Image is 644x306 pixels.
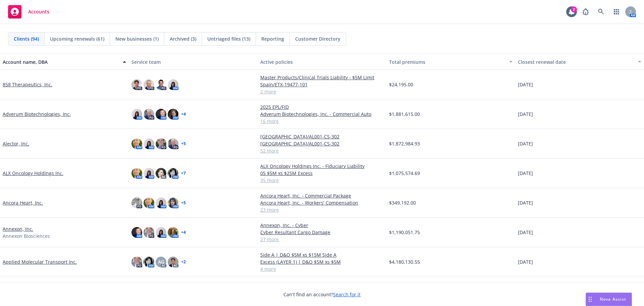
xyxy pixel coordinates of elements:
[156,198,166,208] img: photo
[260,81,384,88] a: Spain/ETX-19477-101
[131,227,142,238] img: photo
[518,199,533,206] span: [DATE]
[258,54,386,70] button: Active policies
[131,79,142,90] img: photo
[586,293,632,306] button: Nova Assist
[260,281,384,288] a: [GEOGRAPHIC_DATA]/PEAK-1
[389,58,505,65] div: Total premiums
[260,111,384,118] a: Adverum Biotechnologies, Inc. - Commercial Auto
[168,168,178,179] img: photo
[156,168,166,179] img: photo
[260,147,384,154] a: 52 more
[260,236,384,243] a: 27 more
[260,222,384,229] a: Annexon, Inc. - Cyber
[14,35,39,42] span: Clients (94)
[260,265,384,272] a: 4 more
[168,198,178,208] img: photo
[131,58,255,65] div: Service team
[518,170,533,177] span: [DATE]
[156,138,166,149] img: photo
[260,88,384,95] a: 2 more
[156,227,166,238] img: photo
[260,229,384,236] a: Cyber Resultant Cargo Damage
[168,257,178,267] img: photo
[579,5,592,18] a: Report a Bug
[518,229,533,236] span: [DATE]
[3,140,29,147] a: Alector, Inc.
[170,35,196,42] span: Archived (3)
[3,199,43,206] a: Ancora Heart, Inc.
[144,257,154,267] img: photo
[515,54,644,70] button: Closest renewal date
[518,140,533,147] span: [DATE]
[181,230,186,234] a: + 4
[168,79,178,90] img: photo
[3,258,77,265] a: Applied Molecular Transport Inc.
[131,198,142,208] img: photo
[181,201,186,205] a: + 5
[144,168,154,179] img: photo
[156,79,166,90] img: photo
[181,142,186,146] a: + 5
[115,35,159,42] span: New businesses (1)
[260,177,384,184] a: 35 more
[295,35,340,42] span: Customer Directory
[586,293,594,306] div: Drag to move
[144,198,154,208] img: photo
[181,112,186,116] a: + 4
[181,171,186,175] a: + 7
[144,227,154,238] img: photo
[3,170,63,177] a: ALX Oncology Holdings Inc.
[3,232,50,239] span: Annexon Biosciences
[518,111,533,118] span: [DATE]
[168,109,178,120] img: photo
[610,5,623,18] a: Switch app
[518,81,533,88] span: [DATE]
[144,138,154,149] img: photo
[131,168,142,179] img: photo
[518,258,533,265] span: [DATE]
[333,291,361,298] a: Search for it
[144,109,154,120] img: photo
[131,138,142,149] img: photo
[600,296,626,302] span: Nova Assist
[260,163,384,170] a: ALX Oncology Holdings Inc. - Fiduciary Liability
[260,140,384,147] a: [GEOGRAPHIC_DATA]/AL001-CS-302
[260,74,384,81] a: Master Products/Clinical Trials Liability - $5M Limit
[389,111,420,118] span: $1,881,615.00
[28,9,49,14] span: Accounts
[260,133,384,140] a: [GEOGRAPHIC_DATA]/AL001-CS-302
[168,227,178,238] img: photo
[50,35,104,42] span: Upcoming renewals (61)
[594,5,608,18] a: Search
[283,291,361,298] span: Can't find an account?
[260,206,384,213] a: 23 more
[518,58,634,65] div: Closest renewal date
[3,111,71,118] a: Adverum Biotechnologies, Inc.
[571,6,577,12] div: 2
[3,225,33,232] a: Annexon, Inc.
[3,81,52,88] a: 858 Therapeutics, Inc.
[389,229,420,236] span: $1,190,051.75
[129,54,258,70] button: Service team
[260,258,384,265] a: Excess (LAYER 1) | D&O $5M xs $5M
[260,118,384,125] a: 16 more
[131,257,142,267] img: photo
[3,58,119,65] div: Account name, DBA
[260,251,384,258] a: Side A | D&O $5M xs $15M Side A
[168,138,178,149] img: photo
[389,170,420,177] span: $1,075,574.69
[158,258,164,265] span: AG
[260,103,384,111] a: 2025 EPL/FID
[131,109,142,120] img: photo
[260,58,384,65] div: Active policies
[261,35,284,42] span: Reporting
[260,192,384,199] a: Ancora Heart, Inc. - Commercial Package
[386,54,515,70] button: Total premiums
[144,79,154,90] img: photo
